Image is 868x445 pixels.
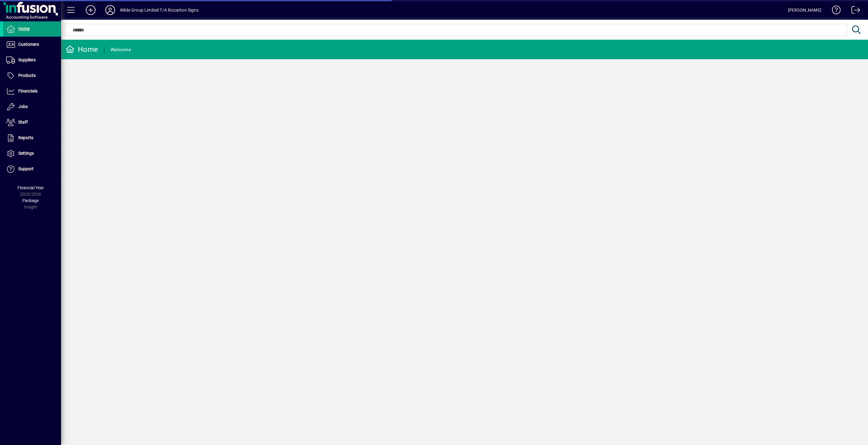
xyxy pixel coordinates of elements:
[3,115,61,130] a: Staff
[3,161,61,177] a: Support
[18,73,36,78] span: Products
[18,57,36,62] span: Suppliers
[3,37,61,52] a: Customers
[3,52,61,68] a: Suppliers
[22,198,39,203] span: Package
[18,104,28,109] span: Jobs
[18,135,33,140] span: Reports
[120,5,198,15] div: Wilde Group Limited T/A Riccarton Signs
[18,89,38,93] span: Financials
[847,1,860,21] a: Logout
[3,84,61,99] a: Financials
[3,130,61,146] a: Reports
[66,45,98,54] div: Home
[788,5,821,15] div: [PERSON_NAME]
[18,166,34,171] span: Support
[3,146,61,161] a: Settings
[18,42,39,47] span: Customers
[18,151,34,156] span: Settings
[3,99,61,114] a: Jobs
[18,26,30,31] span: Home
[17,185,44,190] span: Financial Year
[110,45,131,55] div: Welcome
[827,1,841,21] a: Knowledge Base
[100,5,120,16] button: Profile
[3,68,61,83] a: Products
[18,120,28,125] span: Staff
[81,5,100,16] button: Add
